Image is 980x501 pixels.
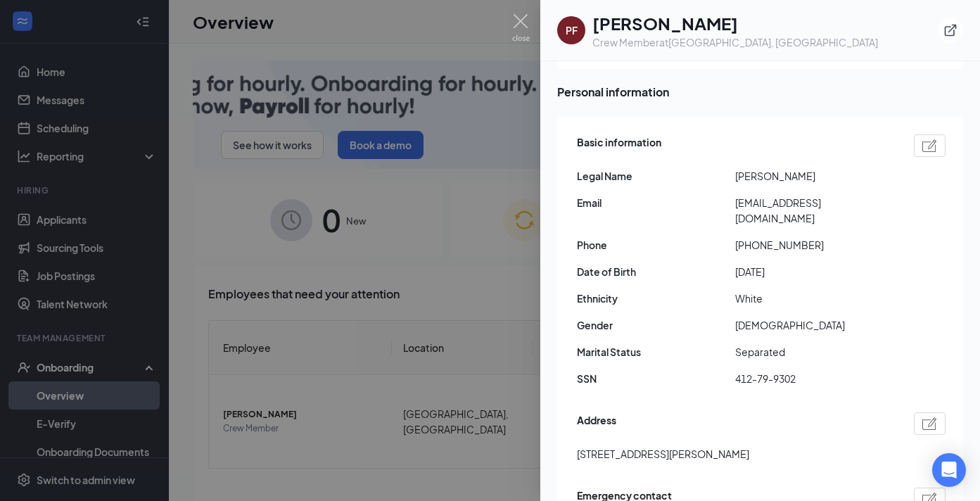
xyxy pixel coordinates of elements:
[566,23,578,37] div: PF
[577,134,661,157] span: Basic information
[577,317,735,333] span: Gender
[735,371,893,386] span: 412-79-9302
[735,237,893,253] span: [PHONE_NUMBER]
[557,83,963,101] span: Personal information
[735,291,893,306] span: White
[592,35,878,49] div: Crew Member at [GEOGRAPHIC_DATA], [GEOGRAPHIC_DATA]
[735,344,893,360] span: Separated
[735,264,893,279] span: [DATE]
[735,168,893,184] span: [PERSON_NAME]
[577,371,735,386] span: SSN
[577,412,616,435] span: Address
[577,237,735,253] span: Phone
[735,317,893,333] span: [DEMOGRAPHIC_DATA]
[932,453,966,487] div: Open Intercom Messenger
[938,18,963,43] button: ExternalLink
[577,291,735,306] span: Ethnicity
[735,195,893,226] span: [EMAIL_ADDRESS][DOMAIN_NAME]
[577,344,735,360] span: Marital Status
[943,23,957,37] svg: ExternalLink
[592,11,878,35] h1: [PERSON_NAME]
[577,168,735,184] span: Legal Name
[577,195,735,210] span: Email
[577,446,749,462] span: [STREET_ADDRESS][PERSON_NAME]
[577,264,735,279] span: Date of Birth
